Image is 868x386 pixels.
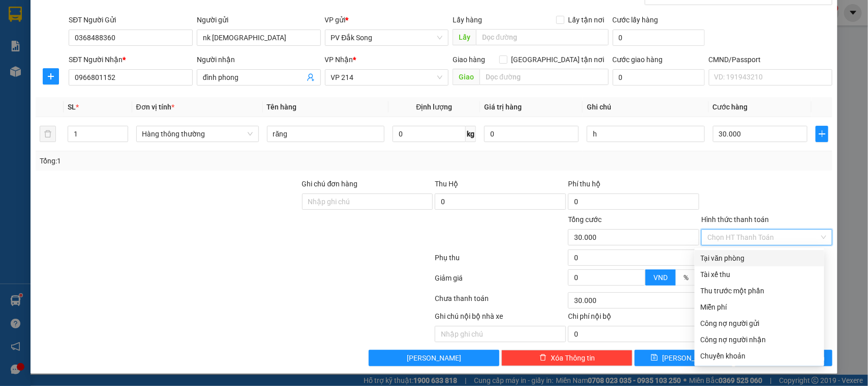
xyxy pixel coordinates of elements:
[35,61,118,69] strong: BIÊN NHẬN GỬI HÀNG HOÁ
[568,311,699,326] div: Chi phí nội bộ
[480,69,609,85] input: Dọc đường
[68,103,76,111] span: SL
[613,56,663,64] label: Cước giao hàng
[197,14,321,25] div: Người gửi
[325,56,353,64] span: VP Nhận
[701,253,818,264] div: Tại văn phòng
[564,14,609,25] span: Lấy tận nơi
[709,54,833,65] div: CMND/Passport
[701,215,769,224] label: Hình thức thanh toán
[435,311,566,326] div: Ghi chú nội bộ nhà xe
[653,273,668,282] span: VND
[40,126,56,142] button: delete
[484,126,579,142] input: 0
[26,16,82,54] strong: CÔNG TY TNHH [GEOGRAPHIC_DATA] 214 QL13 - P.26 - Q.BÌNH THẠNH - TP HCM 1900888606
[613,16,659,24] label: Cước lấy hàng
[453,56,485,64] span: Giao hàng
[407,352,461,364] span: [PERSON_NAME]
[69,14,193,25] div: SĐT Người Gửi
[466,126,476,142] span: kg
[635,350,732,366] button: save[PERSON_NAME]
[701,350,818,362] div: Chuyển khoản
[484,103,522,111] span: Giá trị hàng
[136,103,174,111] span: Đơn vị tính
[583,97,708,117] th: Ghi chú
[568,178,699,194] div: Phí thu hộ
[434,252,567,270] div: Phụ thu
[701,285,818,296] div: Thu trước một phần
[453,16,482,24] span: Lấy hàng
[102,71,118,77] span: VP 214
[98,38,143,46] span: DSG08250240
[10,23,23,48] img: logo
[307,73,315,81] span: user-add
[613,69,705,86] input: Cước giao hàng
[540,354,547,362] span: delete
[501,350,633,366] button: deleteXóa Thông tin
[651,354,658,362] span: save
[701,301,818,313] div: Miễn phí
[662,352,716,364] span: [PERSON_NAME]
[267,126,384,142] input: VD: Bàn, Ghế
[325,14,449,25] div: VP gửi
[97,46,143,53] span: 17:13:39 [DATE]
[369,350,500,366] button: [PERSON_NAME]
[331,30,443,45] span: PV Đắk Song
[10,71,21,86] span: Nơi gửi:
[701,269,818,280] div: Tài xế thu
[302,180,358,188] label: Ghi chú đơn hàng
[816,126,828,142] button: plus
[142,126,253,142] span: Hàng thông thường
[435,180,458,188] span: Thu Hộ
[453,29,476,45] span: Lấy
[434,293,567,311] div: Chưa thanh toán
[613,30,705,46] input: Cước lấy hàng
[701,318,818,329] div: Công nợ người gửi
[683,273,689,282] span: %
[267,103,297,111] span: Tên hàng
[331,70,443,85] span: VP 214
[816,130,828,138] span: plus
[453,69,480,85] span: Giao
[551,352,595,364] span: Xóa Thông tin
[476,29,609,45] input: Dọc đường
[568,215,602,224] span: Tổng cước
[587,126,704,142] input: Ghi Chú
[302,194,433,210] input: Ghi chú đơn hàng
[416,103,452,111] span: Định lượng
[197,54,321,65] div: Người nhận
[435,326,566,342] input: Nhập ghi chú
[713,103,748,111] span: Cước hàng
[695,332,824,348] div: Cước gửi hàng sẽ được ghi vào công nợ của người nhận
[701,334,818,345] div: Công nợ người nhận
[35,71,64,77] span: PV Đắk Song
[43,68,59,85] button: plus
[43,72,58,80] span: plus
[69,54,193,65] div: SĐT Người Nhận
[695,315,824,332] div: Cước gửi hàng sẽ được ghi vào công nợ của người gửi
[40,155,336,167] div: Tổng: 1
[78,71,94,86] span: Nơi nhận:
[434,272,567,290] div: Giảm giá
[507,54,609,65] span: [GEOGRAPHIC_DATA] tận nơi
